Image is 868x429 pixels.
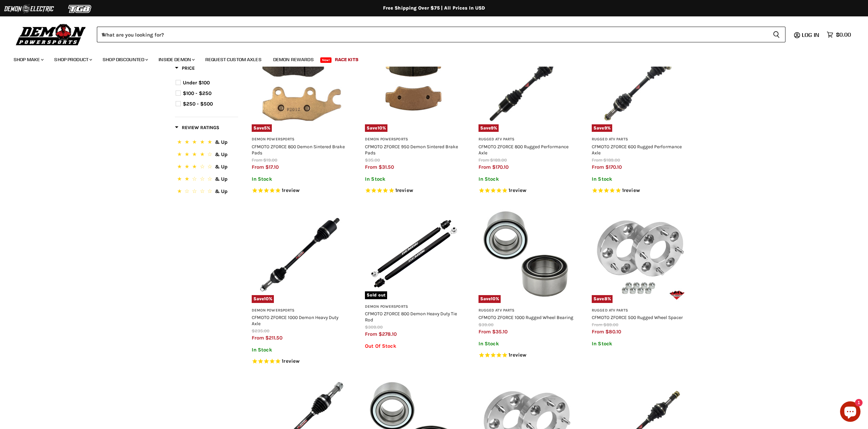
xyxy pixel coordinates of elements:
span: & Up [215,176,227,182]
a: $0.00 [823,30,854,40]
a: Demon Rewards [268,53,319,67]
img: CFMOTO ZFORCE 600 Rugged Performance Axle [592,36,688,132]
span: Rated 5.0 out of 5 stars 1 reviews [252,358,348,365]
button: 1 Star. [176,187,237,197]
a: Shop Discounted [98,53,152,67]
span: & Up [215,164,227,170]
span: Review Ratings [175,125,219,130]
span: Save % [365,124,387,132]
p: In Stock [479,176,575,182]
span: from [592,329,604,335]
a: Log in [799,32,823,38]
button: Filter by Price [175,65,195,73]
a: Shop Make [9,53,48,67]
img: CFMOTO ZFORCE 800 Rugged Performance Axle [479,36,575,132]
span: 9 [491,125,494,130]
a: CFMOTO ZFORCE 950 Demon Sintered Brake PadsSave10% [365,36,461,132]
span: from [365,164,377,170]
span: $170.10 [492,164,509,170]
span: review [510,352,526,358]
span: review [283,358,299,364]
span: from [479,329,491,335]
p: Out Of Stock [365,343,461,349]
span: $189.00 [490,157,507,163]
a: CFMOTO ZFORCE 1000 Demon Heavy Duty Axle [252,315,338,326]
a: CFMOTO ZFORCE 800 Demon Sintered Brake Pads [252,144,345,155]
a: CFMOTO ZFORCE 600 Rugged Performance Axle [592,144,682,155]
span: Under $100 [183,80,210,86]
span: $309.00 [365,324,383,330]
span: from [479,157,489,163]
a: CFMOTO ZFORCE 800 Demon Sintered Brake PadsSave5% [252,36,348,132]
span: Save % [592,124,612,132]
h3: Demon Powersports [252,308,348,313]
a: Inside Demon [153,53,199,67]
button: 4 Stars. [176,150,237,160]
h3: Demon Powersports [365,137,461,142]
span: $39.00 [479,322,494,327]
h3: Demon Powersports [252,137,348,142]
span: from [592,164,604,170]
img: CFMOTO ZFORCE 800 Demon Sintered Brake Pads [252,36,348,132]
span: 10 [491,296,496,301]
p: In Stock [252,176,348,182]
button: Filter by Review Ratings [175,124,219,133]
span: & Up [215,139,227,145]
a: CFMOTO ZFORCE 1000 Rugged Wheel Bearing [479,315,573,320]
a: CFMOTO ZFORCE 950 Demon Sintered Brake Pads [365,144,458,155]
img: TGB Logo 2 [55,2,106,15]
ul: Main menu [9,50,849,67]
h3: Demon Powersports [365,304,461,309]
img: CFMOTO ZFORCE 1000 Rugged Wheel Bearing [479,206,575,303]
span: Price [175,65,195,71]
span: $0.00 [836,31,851,38]
span: $211.50 [265,335,282,341]
span: 1 reviews [282,358,299,364]
span: & Up [215,188,227,194]
span: review [283,187,299,193]
span: New! [320,57,332,63]
span: Rated 5.0 out of 5 stars 1 reviews [479,352,575,359]
h3: Rugged ATV Parts [592,308,688,313]
span: Sold out [365,291,387,299]
span: Rated 5.0 out of 5 stars 1 reviews [252,187,348,194]
span: 10 [264,296,269,301]
span: from [592,322,602,327]
span: 10 [378,125,382,130]
div: Free Shipping Over $75 | All Prices In USD [161,5,707,11]
span: Rated 5.0 out of 5 stars 1 reviews [592,187,688,194]
span: $250 - $500 [183,101,213,107]
h3: Rugged ATV Parts [592,137,688,142]
span: Save % [252,124,272,132]
a: CFMOTO ZFORCE 500 Rugged Wheel Spacer [592,315,683,320]
span: 1 reviews [509,352,526,358]
span: $189.00 [603,157,620,163]
img: CFMOTO ZFORCE 1000 Demon Heavy Duty Axle [252,206,348,303]
span: Log in [802,31,819,38]
span: & Up [215,151,227,157]
span: $100 - $250 [183,90,211,96]
span: 5 [264,125,267,130]
a: CFMOTO ZFORCE 500 Rugged Wheel SpacerSave8% [592,206,688,303]
span: $170.10 [605,164,622,170]
span: $17.10 [265,164,279,170]
p: In Stock [592,176,688,182]
span: review [624,187,640,193]
span: 9 [604,125,607,130]
a: CFMOTO ZFORCE 1000 Rugged Wheel BearingSave10% [479,206,575,303]
span: from [252,157,262,163]
p: In Stock [252,347,348,353]
button: 5 Stars. [176,138,237,148]
span: Rated 5.0 out of 5 stars 1 reviews [479,187,575,194]
a: CFMOTO ZFORCE 800 Rugged Performance AxleSave9% [479,36,575,132]
img: Demon Powersports [14,22,88,46]
button: 2 Stars. [176,175,237,185]
span: from [592,157,602,163]
span: 1 reviews [509,187,526,193]
span: $19.00 [263,157,277,163]
span: $89.00 [603,322,618,327]
input: When autocomplete results are available use up and down arrows to review and enter to select [97,27,767,42]
img: CFMOTO ZFORCE 800 Demon Heavy Duty Tie Rod [365,206,461,299]
img: Demon Electric Logo 2 [3,2,55,15]
span: 1 reviews [622,187,640,193]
